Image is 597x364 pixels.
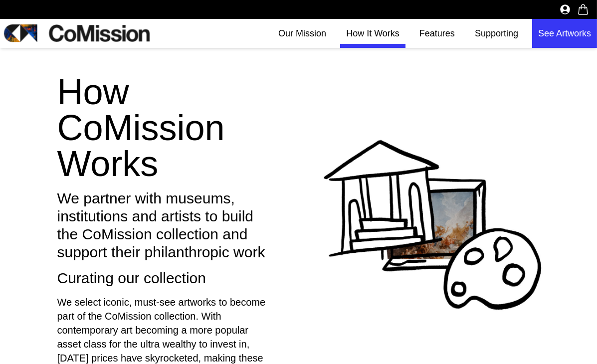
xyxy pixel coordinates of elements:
[57,74,273,182] h2: How CoMission Works
[57,189,273,261] h3: We partner with museums, institutions and artists to build the CoMission collection and support t...
[57,269,273,287] h3: Curating our collection
[272,19,332,48] a: Our Mission
[469,19,524,48] button: Supporting
[413,19,461,48] a: Features
[340,19,405,48] a: How It Works
[532,19,597,48] a: See Artworks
